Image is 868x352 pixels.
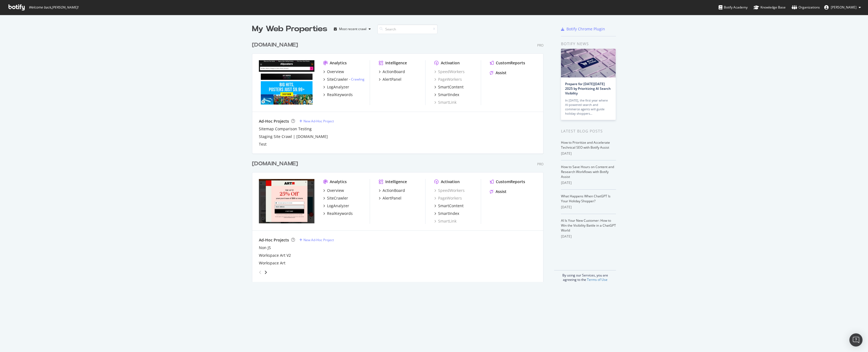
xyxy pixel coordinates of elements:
input: Search [377,24,438,34]
a: SiteCrawler [323,195,348,201]
img: Prepare for Black Friday 2025 by Prioritizing AI Search Visibility [561,49,616,77]
div: [DOMAIN_NAME] [252,160,298,168]
a: LogAnalyzer [323,84,349,90]
div: Intelligence [385,179,407,184]
div: New Ad-Hoc Project [303,119,334,123]
a: Workspace Art [259,260,285,266]
div: By using our Services, you are agreeing to the [554,270,616,282]
a: AlertPanel [379,77,401,82]
div: SmartIndex [438,211,459,216]
div: Ad-Hoc Projects [259,237,289,243]
a: Terms of Use [587,277,607,282]
a: CustomReports [490,179,525,184]
div: New Ad-Hoc Project [303,238,334,242]
div: Latest Blog Posts [561,128,616,134]
a: SpeedWorkers [434,69,465,74]
div: Pro [537,162,543,166]
div: Open Intercom Messenger [849,333,863,347]
div: Activation [441,179,460,184]
a: Staging Site Crawl | [DOMAIN_NAME] [259,134,328,139]
a: SmartContent [434,203,464,209]
a: New Ad-Hoc Project [299,119,334,123]
div: SmartContent [438,84,464,90]
img: allposters.com [259,60,314,105]
div: Ad-Hoc Projects [259,119,289,124]
div: SmartIndex [438,92,459,97]
div: LogAnalyzer [327,84,349,90]
a: RealKeywords [323,211,353,216]
div: SmartContent [438,203,464,209]
div: My Web Properties [252,24,327,34]
div: [DATE] [561,151,616,156]
a: PageWorkers [434,195,462,201]
div: [DATE] [561,234,616,239]
div: AlertPanel [383,195,401,201]
div: SiteCrawler [327,195,348,201]
div: Overview [327,188,344,193]
a: How to Prioritize and Accelerate Technical SEO with Botify Assist [561,140,610,150]
a: ActionBoard [379,69,405,74]
a: CustomReports [490,60,525,66]
div: Assist [496,70,507,76]
img: art.com [259,179,314,223]
div: grid [252,34,548,282]
a: SmartLink [434,218,456,224]
div: Organizations [792,5,820,10]
a: SmartIndex [434,211,459,216]
a: Overview [323,69,344,74]
div: Analytics [330,179,347,184]
div: Knowledge Base [754,5,786,10]
div: Botify Academy [719,5,748,10]
button: Most recent crawl [332,25,373,33]
div: [DATE] [561,180,616,185]
div: [DATE] [561,205,616,210]
div: Botify news [561,41,616,47]
a: New Ad-Hoc Project [299,238,334,242]
div: ActionBoard [383,69,405,74]
div: angle-left [257,268,264,277]
div: CustomReports [496,60,525,66]
a: Test [259,142,267,147]
a: [DOMAIN_NAME] [252,160,300,168]
a: Botify Chrome Plugin [561,26,605,32]
a: Workspace Art V2 [259,253,291,258]
div: Activation [441,60,460,66]
div: - [349,77,364,82]
div: ActionBoard [383,188,405,193]
a: SmartLink [434,100,456,105]
div: Pro [537,43,543,48]
a: PageWorkers [434,77,462,82]
span: David Cozza [831,5,857,10]
div: RealKeywords [327,92,353,97]
div: RealKeywords [327,211,353,216]
div: In [DATE], the first year where AI-powered search and commerce agents will guide holiday shoppers… [565,98,612,116]
div: Botify Chrome Plugin [566,26,605,32]
a: AI Is Your New Customer: How to Win the Visibility Battle in a ChatGPT World [561,218,616,233]
span: Welcome back, [PERSON_NAME] ! [29,5,78,10]
a: LogAnalyzer [323,203,349,209]
a: Crawling [351,77,364,82]
a: SpeedWorkers [434,188,465,193]
div: Intelligence [385,60,407,66]
button: [PERSON_NAME] [820,3,865,12]
div: CustomReports [496,179,525,184]
div: Analytics [330,60,347,66]
a: Non JS [259,245,271,250]
a: Prepare for [DATE][DATE] 2025 by Prioritizing AI Search Visibility [565,82,611,96]
a: How to Save Hours on Content and Research Workflows with Botify Assist [561,165,614,179]
a: What Happens When ChatGPT Is Your Holiday Shopper? [561,194,611,203]
div: Most recent crawl [339,27,366,31]
div: Assist [496,189,507,194]
a: Sitemap Comparison Testing [259,126,312,132]
div: angle-right [264,270,268,275]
